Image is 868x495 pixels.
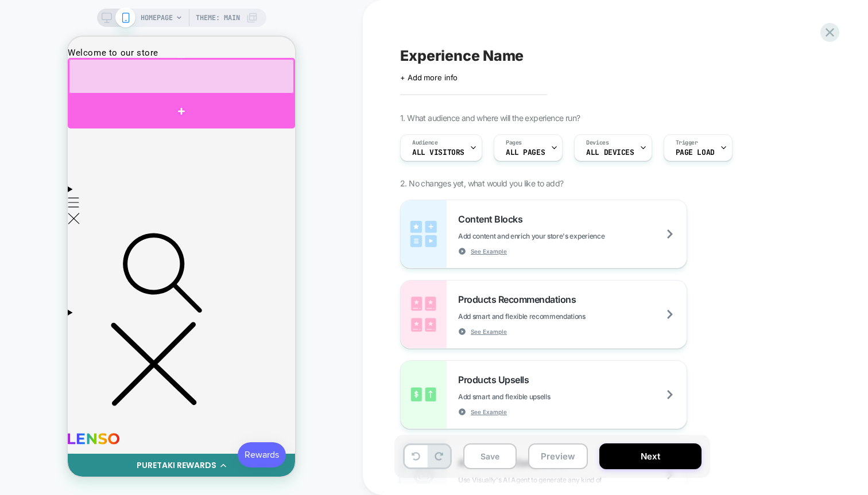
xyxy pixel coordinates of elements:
span: Theme: MAIN [196,9,240,27]
span: See Example [471,247,507,255]
span: Products Upsells [458,374,534,385]
button: Next [599,443,702,469]
span: Pages [506,139,522,147]
iframe: Button to open loyalty program pop-up [170,406,218,431]
span: ALL PAGES [506,149,545,157]
span: Add smart and flexible upsells [458,392,607,401]
span: See Example [471,328,507,336]
span: Page Load [676,149,715,157]
button: Save [463,443,517,469]
button: Preview [528,443,588,469]
span: ALL DEVICES [586,149,634,157]
span: Audience [412,139,438,147]
span: Experience Name [400,47,524,64]
span: 1. What audience and where will the experience run? [400,113,580,123]
span: Content Blocks [458,213,528,225]
span: All Visitors [412,149,464,157]
span: Products Recommendations [458,294,582,305]
span: See Example [471,408,507,416]
div: PURETAKI REWARDS [69,423,149,435]
span: + Add more info [400,73,458,82]
span: Add content and enrich your store's experience [458,232,662,240]
span: Devices [586,139,609,147]
span: Trigger [676,139,698,147]
span: 2. No changes yet, what would you like to add? [400,178,563,188]
span: Add smart and flexible recommendations [458,312,643,321]
span: HOMEPAGE [141,9,173,27]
